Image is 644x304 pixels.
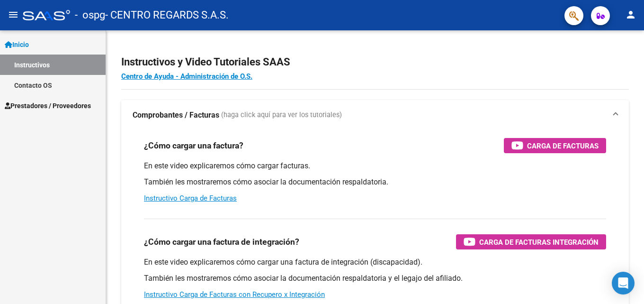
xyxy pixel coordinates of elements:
[144,257,606,267] p: En este video explicaremos cómo cargar una factura de integración (discapacidad).
[121,53,629,71] h2: Instructivos y Video Tutoriales SAAS
[612,272,635,295] div: Open Intercom Messenger
[144,235,299,249] h3: ¿Cómo cargar una factura de integración?
[144,177,606,187] p: También les mostraremos cómo asociar la documentación respaldatoria.
[105,5,229,26] span: - CENTRO REGARDS S.A.S.
[625,9,636,20] mat-icon: person
[479,236,599,248] span: Carga de Facturas Integración
[221,110,342,120] span: (haga click aquí para ver los tutoriales)
[504,138,606,153] button: Carga de Facturas
[121,100,629,130] mat-expansion-panel-header: Comprobantes / Facturas (haga click aquí para ver los tutoriales)
[121,72,252,81] a: Centro de Ayuda - Administración de O.S.
[144,194,237,203] a: Instructivo Carga de Facturas
[144,161,606,171] p: En este video explicaremos cómo cargar facturas.
[144,290,325,299] a: Instructivo Carga de Facturas con Recupero x Integración
[527,140,599,152] span: Carga de Facturas
[133,110,219,120] strong: Comprobantes / Facturas
[75,5,105,26] span: - ospg
[8,9,19,20] mat-icon: menu
[144,273,606,284] p: También les mostraremos cómo asociar la documentación respaldatoria y el legajo del afiliado.
[5,39,29,50] span: Inicio
[144,139,243,152] h3: ¿Cómo cargar una factura?
[5,101,91,111] span: Prestadores / Proveedores
[456,234,606,249] button: Carga de Facturas Integración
